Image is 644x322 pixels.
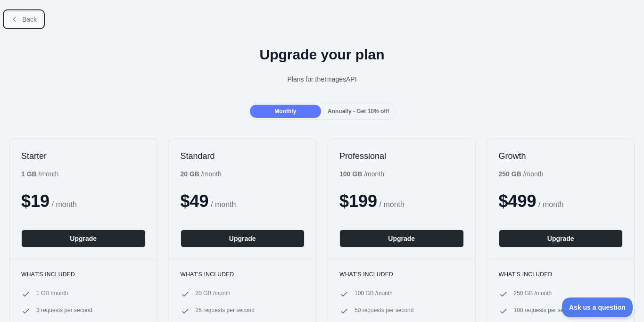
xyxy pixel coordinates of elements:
h2: Professional [339,150,464,162]
div: / month [339,169,384,179]
h2: Standard [181,150,305,162]
b: 100 GB [339,170,362,178]
h2: Growth [499,150,623,162]
span: $ 199 [339,191,377,211]
span: $ 499 [499,191,537,211]
b: 250 GB [499,170,521,178]
div: / month [499,169,544,179]
div: / month [181,169,222,179]
iframe: Toggle Customer Support [562,297,635,317]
